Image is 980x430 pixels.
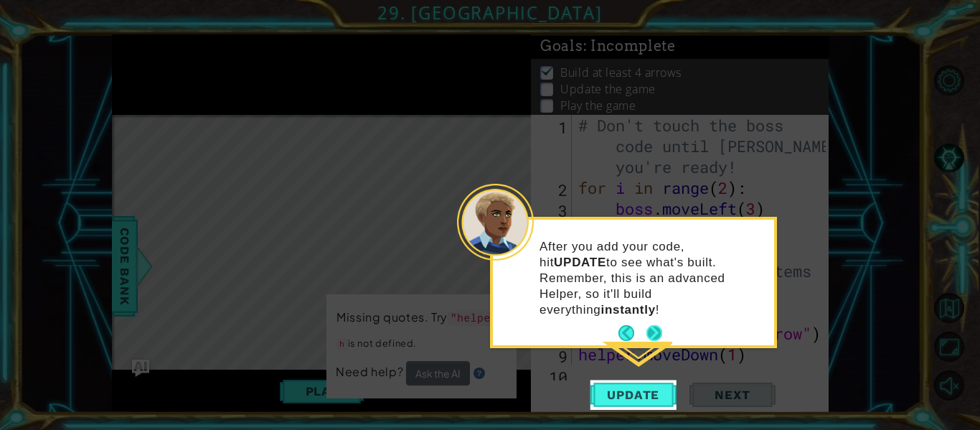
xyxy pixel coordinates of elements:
strong: instantly [601,303,656,317]
span: Update [593,388,674,402]
button: Update [590,380,677,410]
button: Back [618,325,646,341]
strong: UPDATE [554,256,606,269]
button: Next [646,324,663,342]
p: After you add your code, hit to see what's built. Remember, this is an advanced Helper, so it'll ... [540,239,764,318]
